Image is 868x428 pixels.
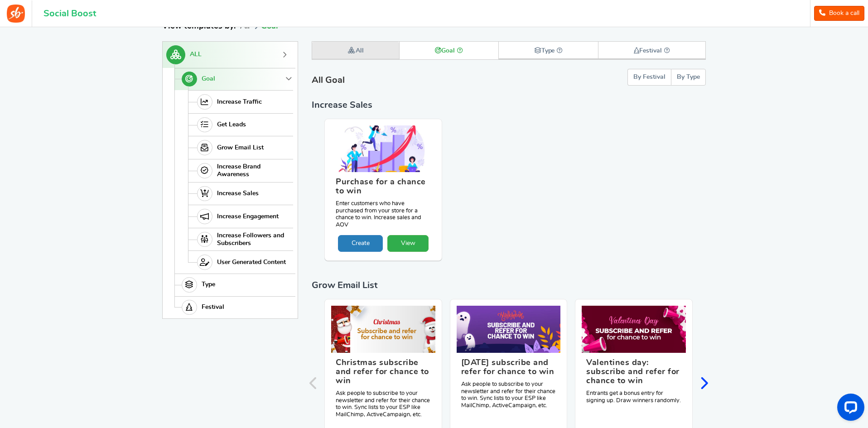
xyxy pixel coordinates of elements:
[217,190,259,197] span: Increase Sales
[347,48,364,54] strong: All
[174,296,293,319] a: Festival
[162,22,236,30] strong: View templates by:
[7,5,25,23] img: Social Boost
[534,48,563,54] strong: Type
[217,121,246,129] span: Get Leads
[627,69,671,86] button: By Festival
[188,205,293,228] a: Increase Engagement
[174,274,293,296] a: Type
[217,213,279,221] span: Increase Engagement
[217,144,264,152] span: Grow Email List
[387,235,429,252] a: View
[188,90,293,113] a: Increase Traffic
[461,358,556,381] h3: [DATE] subscribe and refer for chance to win
[188,182,293,205] a: Increase Sales
[312,101,372,110] span: Increase Sales
[331,172,435,235] figcaption: Enter customers who have purchased from your store for a chance to win. Increase sales and AOV
[202,281,215,289] span: Type
[435,48,463,54] strong: Goal
[671,69,706,86] button: By Type
[336,358,431,390] h3: Christmas subscribe and refer for chance to win
[586,358,681,390] h3: Valentines day: subscribe and refer for chance to win
[336,178,431,200] h3: Purchase for a chance to win
[202,303,224,311] span: Festival
[217,98,262,106] span: Increase Traffic
[312,76,345,85] span: All Goal
[188,113,293,136] a: Get Leads
[188,228,293,251] a: Increase Followers and Subscribers
[338,235,383,252] a: Create
[312,281,377,290] span: Grow Email List
[188,159,293,182] a: Increase Brand Awareness
[699,375,708,394] div: Next slide
[217,259,286,266] span: User Generated Content
[814,6,864,21] a: Book a call
[202,75,215,83] span: Goal
[217,163,291,178] span: Increase Brand Awareness
[188,250,293,274] a: User Generated Content
[634,48,670,54] strong: Festival
[188,136,293,159] a: Grow Email List
[830,390,868,428] iframe: LiveChat chat widget
[217,232,291,247] span: Increase Followers and Subscribers
[190,51,202,58] span: ALL
[163,42,293,68] a: ALL
[43,9,96,19] h1: Social Boost
[174,68,293,91] a: Goal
